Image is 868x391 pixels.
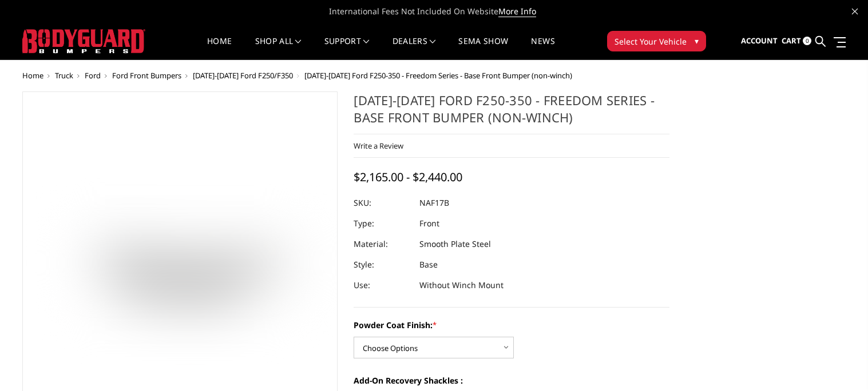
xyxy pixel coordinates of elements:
dt: Type: [354,213,411,234]
span: $2,165.00 - $2,440.00 [354,169,462,185]
a: Account [741,26,778,57]
dt: Style: [354,254,411,275]
a: shop all [255,37,302,59]
dd: Base [419,254,438,275]
dd: NAF17B [419,193,449,213]
button: Select Your Vehicle [607,31,706,51]
a: Ford [85,70,101,81]
label: Add-On Recovery Shackles : [354,374,669,386]
a: Dealers [393,37,436,59]
span: [DATE]-[DATE] Ford F250-350 - Freedom Series - Base Front Bumper (non-winch) [304,70,572,81]
a: Support [324,37,370,59]
a: SEMA Show [458,37,508,59]
h1: [DATE]-[DATE] Ford F250-350 - Freedom Series - Base Front Bumper (non-winch) [354,91,669,134]
a: Write a Review [354,141,403,151]
a: [DATE]-[DATE] Ford F250/F350 [193,70,293,81]
a: Ford Front Bumpers [112,70,181,81]
a: Truck [55,70,73,81]
dd: Front [419,213,439,234]
a: Cart 0 [782,26,811,57]
span: Select Your Vehicle [615,35,687,47]
dd: Without Winch Mount [419,275,504,296]
span: Cart [782,35,801,46]
a: Home [22,70,43,81]
label: Powder Coat Finish: [354,319,669,331]
span: 0 [803,37,811,45]
span: ▾ [695,35,699,47]
dd: Smooth Plate Steel [419,234,491,254]
a: Home [207,37,232,59]
a: News [531,37,554,59]
dt: Use: [354,275,411,296]
a: More Info [498,6,536,17]
dt: Material: [354,234,411,254]
dt: SKU: [354,193,411,213]
img: BODYGUARD BUMPERS [22,29,145,53]
span: Account [741,35,778,46]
